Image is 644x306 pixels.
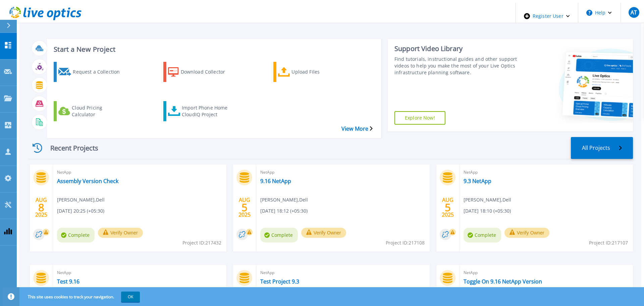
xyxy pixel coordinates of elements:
[21,292,140,302] span: This site uses cookies to track your navigation.
[57,178,118,184] a: Assembly Version Check
[38,205,44,210] span: 8
[260,178,291,184] a: 9.16 NetApp
[57,207,104,215] span: [DATE] 20:25 (+05:30)
[260,269,426,276] span: NetApp
[54,101,135,121] a: Cloud Pricing Calculator
[341,126,373,132] a: View More
[464,207,511,215] span: [DATE] 18:10 (+05:30)
[394,56,519,76] div: Find tutorials, instructional guides and other support videos to help you make the most of your L...
[504,228,549,238] button: Verify Owner
[464,196,511,204] span: [PERSON_NAME] , Dell
[260,228,298,243] span: Complete
[631,10,637,15] span: AT
[57,228,95,243] span: Complete
[578,3,620,23] button: Help
[464,178,491,184] a: 9.3 NetApp
[163,62,245,82] a: Download Collector
[182,239,221,247] span: Project ID: 217432
[29,140,109,156] div: Recent Projects
[589,239,628,247] span: Project ID: 217107
[57,278,79,285] a: Test 9.16
[182,103,235,120] div: Import Phone Home CloudIQ Project
[241,205,248,210] span: 5
[260,278,299,285] a: Test Project 9.3
[273,62,355,82] a: Upload Files
[445,205,451,210] span: 5
[571,137,633,159] a: All Projects
[260,196,308,204] span: [PERSON_NAME] , Dell
[441,195,454,220] div: AUG 2025
[291,63,345,80] div: Upload Files
[394,111,445,125] a: Explore Now!
[464,269,629,276] span: NetApp
[57,196,105,204] span: [PERSON_NAME] , Dell
[57,269,222,276] span: NetApp
[464,278,542,285] a: Toggle On 9.16 NetApp Version
[386,239,425,247] span: Project ID: 217108
[181,63,234,80] div: Download Collector
[98,228,143,238] button: Verify Owner
[260,169,426,176] span: NetApp
[464,169,629,176] span: NetApp
[72,103,125,120] div: Cloud Pricing Calculator
[57,169,222,176] span: NetApp
[301,228,346,238] button: Verify Owner
[464,228,501,243] span: Complete
[516,3,578,30] div: Register User
[260,207,308,215] span: [DATE] 18:12 (+05:30)
[54,46,372,53] h3: Start a New Project
[121,292,140,302] button: OK
[35,195,48,220] div: AUG 2025
[73,63,126,80] div: Request a Collection
[54,62,135,82] a: Request a Collection
[238,195,251,220] div: AUG 2025
[394,44,519,53] div: Support Video Library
